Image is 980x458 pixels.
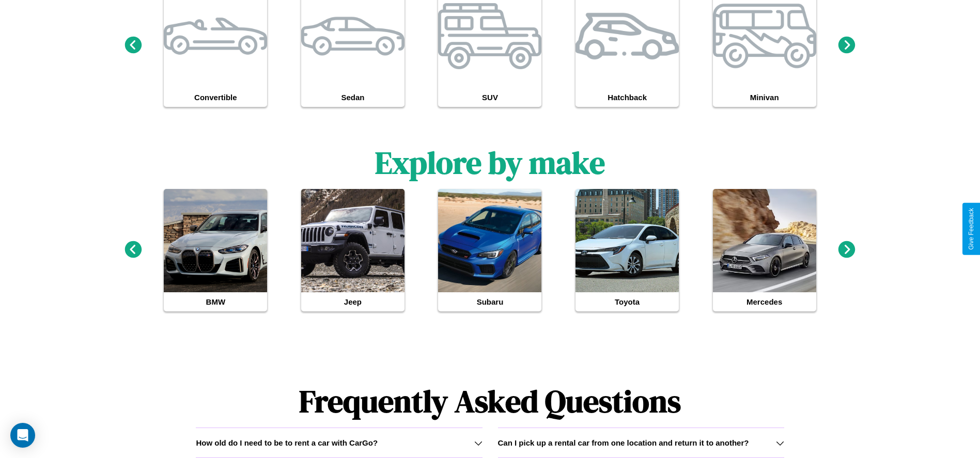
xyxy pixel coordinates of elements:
[713,88,816,107] h4: Minivan
[968,208,975,250] div: Give Feedback
[164,88,267,107] h4: Convertible
[301,292,405,311] h4: Jeep
[301,88,405,107] h4: Sedan
[164,292,267,311] h4: BMW
[196,375,784,428] h1: Frequently Asked Questions
[196,438,378,447] h3: How old do I need to be to rent a car with CarGo?
[713,292,816,311] h4: Mercedes
[438,292,541,311] h4: Subaru
[575,88,679,107] h4: Hatchback
[575,292,679,311] h4: Toyota
[438,88,541,107] h4: SUV
[498,438,749,447] h3: Can I pick up a rental car from one location and return it to another?
[10,423,35,448] div: Open Intercom Messenger
[375,141,605,184] h1: Explore by make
